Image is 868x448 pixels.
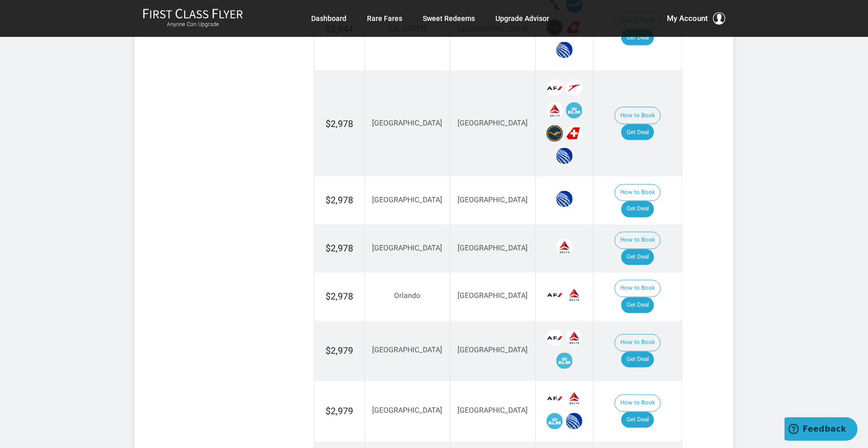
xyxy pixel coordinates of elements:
button: How to Book [615,280,661,297]
a: Get Deal [621,201,654,218]
span: [GEOGRAPHIC_DATA] [458,119,528,127]
span: [GEOGRAPHIC_DATA] [458,292,528,301]
span: Austrian Airlines‎ [566,80,582,96]
span: $2,978 [325,243,353,254]
span: Air France [547,287,563,303]
span: United [556,191,573,207]
span: [GEOGRAPHIC_DATA] [372,346,442,355]
a: Get Deal [621,352,654,368]
a: Get Deal [621,297,654,314]
span: [GEOGRAPHIC_DATA] [372,407,442,415]
button: How to Book [615,395,661,412]
span: KLM [556,353,573,369]
span: Delta Airlines [566,330,582,346]
span: [GEOGRAPHIC_DATA] [458,407,528,415]
a: Upgrade Advisor [495,9,549,28]
span: [GEOGRAPHIC_DATA] [372,119,442,127]
a: Dashboard [311,9,346,28]
span: KLM [566,102,582,119]
span: United [556,42,573,58]
span: My Account [667,12,708,25]
span: Delta Airlines [556,239,573,255]
span: United [556,148,573,164]
span: Delta Airlines [547,102,563,119]
span: Delta Airlines [566,287,582,303]
button: How to Book [615,334,661,352]
a: Get Deal [621,124,654,141]
button: My Account [667,12,725,25]
span: Swiss [566,125,582,142]
span: Air France [547,390,563,407]
span: United [566,413,582,430]
iframe: Opens a widget where you can find more information [785,417,858,443]
a: Rare Fares [367,9,402,28]
a: Get Deal [621,249,654,266]
small: Anyone Can Upgrade [143,21,243,28]
a: Get Deal [621,412,654,429]
span: Lufthansa [547,125,563,142]
img: First Class Flyer [143,8,243,19]
span: [GEOGRAPHIC_DATA] [372,244,442,253]
span: [GEOGRAPHIC_DATA] [458,244,528,253]
span: [GEOGRAPHIC_DATA] [458,196,528,205]
span: Air France [547,330,563,346]
span: $2,978 [325,118,353,129]
a: Get Deal [621,30,654,46]
span: $2,979 [325,406,353,417]
span: $2,978 [325,291,353,302]
span: $2,978 [325,195,353,206]
button: How to Book [615,107,661,124]
span: Air France [547,80,563,96]
span: [GEOGRAPHIC_DATA] [372,196,442,205]
span: Orlando [394,292,420,301]
span: KLM [547,413,563,430]
button: How to Book [615,232,661,249]
button: How to Book [615,184,661,202]
span: [GEOGRAPHIC_DATA] [458,346,528,355]
span: Delta Airlines [566,390,582,407]
a: Sweet Redeems [423,9,475,28]
a: First Class FlyerAnyone Can Upgrade [143,8,243,29]
span: $2,979 [325,346,353,356]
